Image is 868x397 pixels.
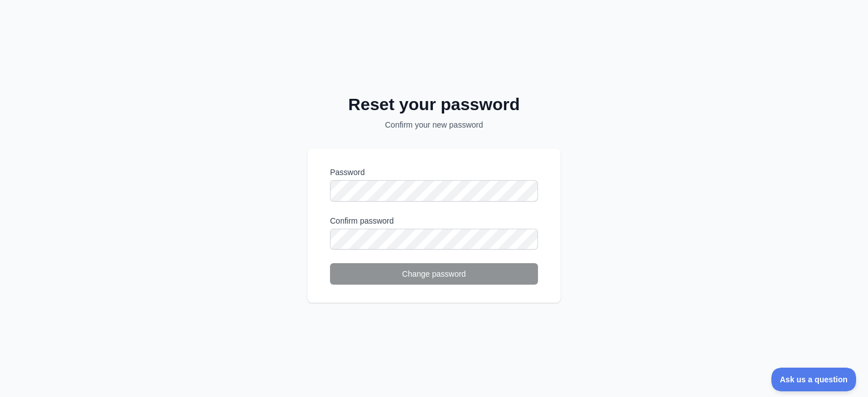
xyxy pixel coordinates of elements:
button: Change password [330,263,538,285]
h2: Reset your password [307,94,561,115]
label: Confirm password [330,215,538,226]
p: Confirm your new password [307,119,561,130]
label: Password [330,167,538,178]
iframe: Toggle Customer Support [771,368,857,391]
